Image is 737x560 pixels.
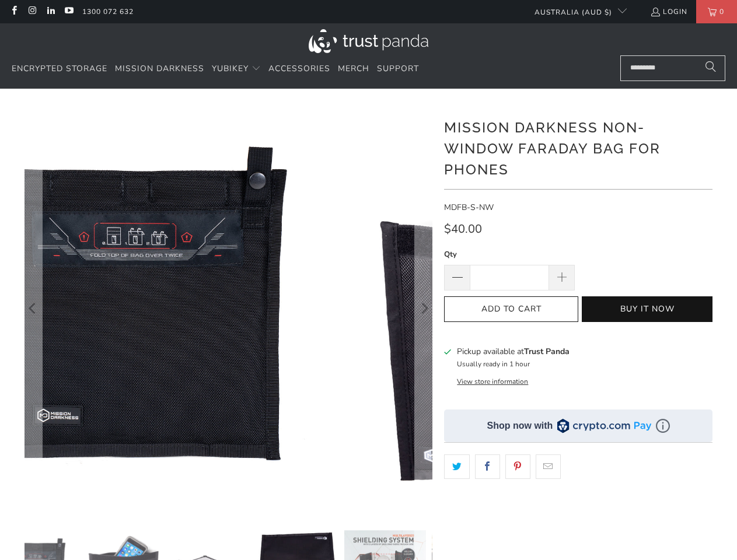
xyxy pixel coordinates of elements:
[444,296,578,323] button: Add to Cart
[487,419,553,432] div: Shop now with
[338,55,369,83] a: Merch
[27,7,37,16] a: Trust Panda Australia on Instagram
[620,55,725,81] input: Search...
[444,202,494,213] span: MDFB-S-NW
[444,221,482,237] span: $40.00
[12,55,107,83] a: Encrypted Storage
[536,454,561,479] a: Email this to a friend
[24,106,43,513] button: Previous
[309,29,428,53] img: Trust Panda Australia
[457,377,528,386] button: View store information
[338,63,369,74] span: Merch
[268,55,330,83] a: Accessories
[212,55,261,83] summary: YubiKey
[115,55,204,83] a: Mission Darkness
[12,63,107,74] span: Encrypted Storage
[377,63,419,74] span: Support
[268,63,330,74] span: Accessories
[475,454,500,479] a: Share this on Facebook
[46,7,55,16] a: Trust Panda Australia on LinkedIn
[457,345,570,358] h3: Pickup available at
[12,55,419,83] nav: Translation missing: en.navigation.header.main_nav
[115,63,204,74] span: Mission Darkness
[456,304,566,314] span: Add to Cart
[444,499,712,538] iframe: Reviews Widget
[582,296,712,323] button: Buy it now
[82,5,134,18] a: 1300 072 632
[524,346,570,357] b: Trust Panda
[212,63,249,74] span: YubiKey
[444,115,712,180] h1: Mission Darkness Non-Window Faraday Bag for Phones
[457,359,530,369] small: Usually ready in 1 hour
[64,7,74,16] a: Trust Panda Australia on YouTube
[650,5,687,18] a: Login
[414,106,433,513] button: Next
[696,55,725,81] button: Search
[505,454,530,479] a: Share this on Pinterest
[9,7,19,16] a: Trust Panda Australia on Facebook
[444,248,575,261] label: Qty
[377,55,419,83] a: Support
[444,454,469,479] a: Share this on Twitter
